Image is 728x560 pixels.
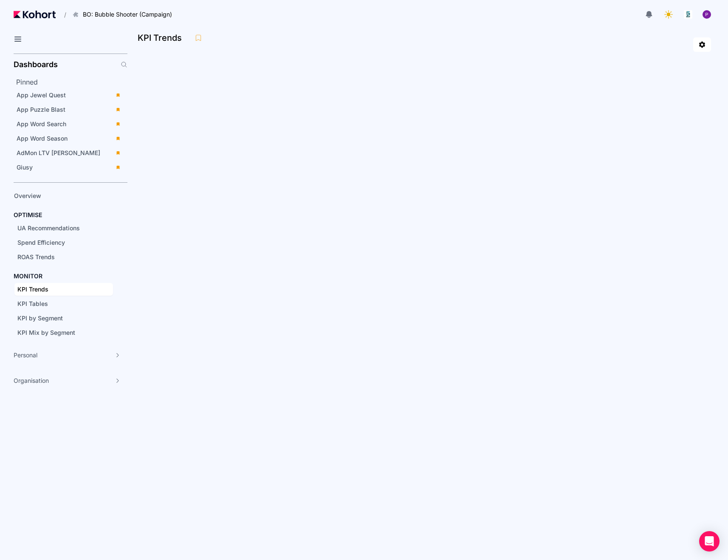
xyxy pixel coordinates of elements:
span: App Word Season [17,135,68,142]
a: Overview [11,189,113,202]
span: Personal [14,351,37,359]
div: Open Intercom Messenger [699,531,720,552]
span: Overview [14,192,41,199]
img: logo_logo_images_1_20240607072359498299_20240828135028712857.jpeg [684,10,692,19]
span: Organisation [14,376,49,385]
a: ROAS Trends [14,251,113,263]
h2: Dashboards [14,61,58,68]
a: Giusy [14,161,125,174]
span: App Jewel Quest [17,91,66,99]
a: App Word Search [14,118,125,130]
a: AdMon LTV [PERSON_NAME] [14,147,125,159]
a: App Word Season [14,132,125,145]
a: KPI by Segment [14,312,113,325]
span: Spend Efficiency [17,239,65,246]
a: UA Recommendations [14,222,113,235]
img: Kohort logo [14,11,56,18]
span: / [57,10,66,19]
span: Giusy [17,164,33,171]
span: KPI Trends [17,286,48,293]
button: BO: Bubble Shooter (Campaign) [68,7,181,22]
a: KPI Tables [14,297,113,310]
span: KPI by Segment [17,314,63,322]
h3: KPI Trends [138,34,187,42]
a: App Puzzle Blast [14,103,125,116]
span: KPI Mix by Segment [17,329,75,336]
h4: OPTIMISE [14,211,42,219]
span: App Word Search [17,120,66,127]
span: UA Recommendations [17,224,80,232]
span: ROAS Trends [17,253,55,260]
span: KPI Tables [17,300,48,307]
h4: MONITOR [14,272,42,280]
span: App Puzzle Blast [17,106,65,113]
a: KPI Trends [14,283,113,296]
span: AdMon LTV [PERSON_NAME] [17,149,100,156]
a: Spend Efficiency [14,236,113,249]
h2: Pinned [16,77,127,87]
span: BO: Bubble Shooter (Campaign) [83,10,172,19]
a: KPI Mix by Segment [14,326,113,339]
a: App Jewel Quest [14,89,125,102]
